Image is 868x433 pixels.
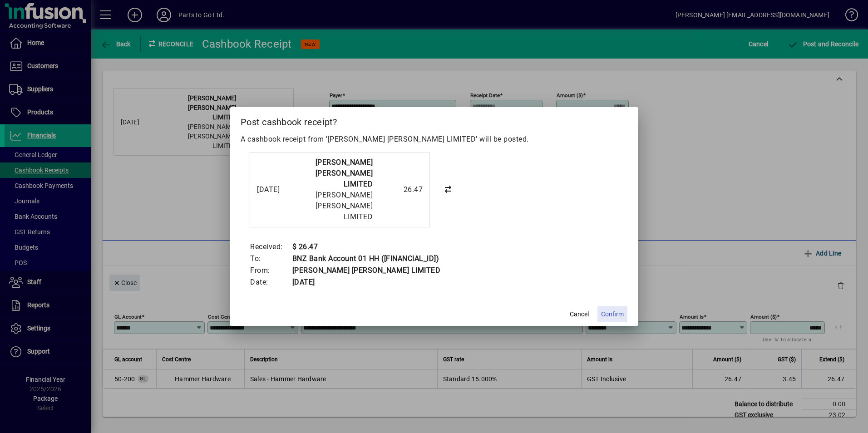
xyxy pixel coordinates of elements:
[292,253,441,265] td: BNZ Bank Account 01 HH ([FINANCIAL_ID])
[241,134,627,145] p: A cashbook receipt from '[PERSON_NAME] [PERSON_NAME] LIMITED' will be posted.
[292,241,441,253] td: $ 26.47
[597,306,627,322] button: Confirm
[316,158,373,188] strong: [PERSON_NAME] [PERSON_NAME] LIMITED
[250,276,292,288] td: Date:
[570,310,589,319] span: Cancel
[316,191,373,221] span: [PERSON_NAME] [PERSON_NAME] LIMITED
[257,184,293,195] div: [DATE]
[250,253,292,265] td: To:
[377,184,423,195] div: 26.47
[250,241,292,253] td: Received:
[230,107,638,133] h2: Post cashbook receipt?
[292,265,441,276] td: [PERSON_NAME] [PERSON_NAME] LIMITED
[565,306,594,322] button: Cancel
[250,265,292,276] td: From:
[601,310,624,319] span: Confirm
[292,276,441,288] td: [DATE]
